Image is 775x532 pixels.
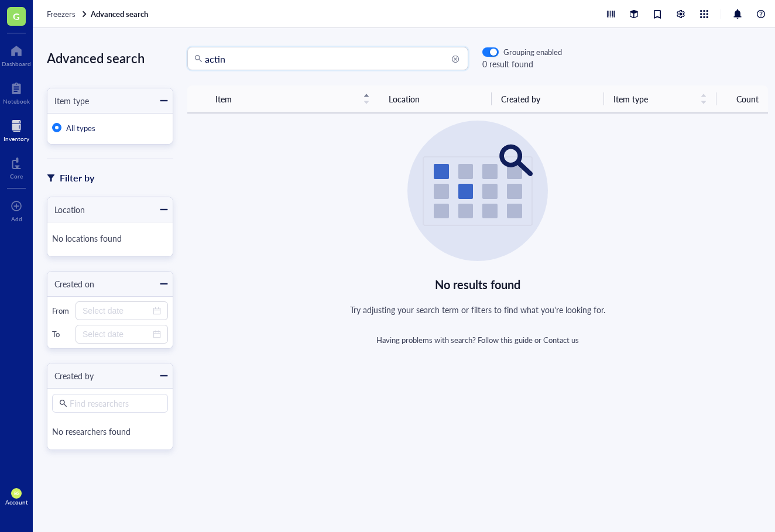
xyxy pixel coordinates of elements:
span: All types [66,122,95,133]
div: Having problems with search? or [376,335,579,345]
span: Item [215,92,356,105]
div: Dashboard [2,60,31,67]
div: Item type [47,94,89,107]
a: Freezers [47,9,88,19]
div: No locations found [52,227,168,252]
div: Notebook [3,98,30,105]
a: Dashboard [2,42,31,67]
a: Core [10,154,23,180]
div: Created on [47,277,94,290]
span: Item type [613,92,693,105]
th: Item [206,85,379,113]
div: Advanced search [47,47,173,69]
div: No results found [435,275,521,294]
div: Try adjusting your search term or filters to find what you're looking for. [350,303,605,316]
div: To [52,329,71,339]
div: Add [11,215,22,222]
th: Created by [492,85,604,113]
div: From [52,306,71,316]
th: Location [379,85,492,113]
div: Inventory [4,135,29,142]
img: Empty state [407,121,548,261]
th: Count [716,85,768,113]
div: Core [10,173,23,180]
div: Filter by [60,170,94,186]
input: Select date [83,304,150,317]
span: BG [13,491,19,496]
span: Freezers [47,8,76,19]
a: Inventory [4,116,29,142]
div: Account [5,499,28,506]
a: Follow this guide [478,334,533,345]
a: Advanced search [91,9,150,19]
div: Location [47,203,85,216]
span: G [13,9,20,23]
input: Select date [83,328,150,341]
a: Notebook [3,79,30,105]
div: No researchers found [52,420,168,445]
div: Grouping enabled [503,47,562,57]
div: 0 result found [482,57,562,70]
th: Item type [604,85,716,113]
div: Created by [47,369,94,382]
a: Contact us [543,334,579,345]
